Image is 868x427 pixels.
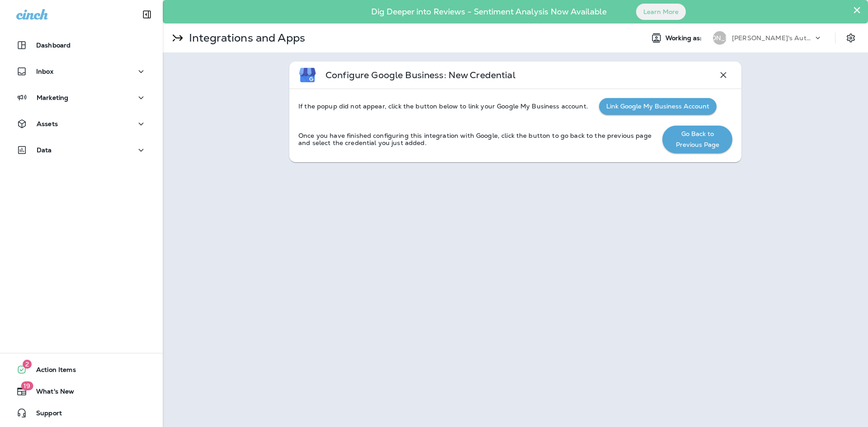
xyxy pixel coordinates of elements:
[9,62,154,80] button: Inbox
[9,36,154,54] button: Dashboard
[9,361,154,379] button: 2Action Items
[9,89,154,107] button: Marketing
[23,360,32,369] span: 2
[853,3,861,17] button: Close
[9,382,154,400] button: 19What's New
[599,98,717,115] button: Link Google My Business Account
[27,366,76,377] span: Action Items
[37,146,52,154] p: Data
[21,381,33,390] span: 19
[298,103,588,110] p: If the popup did not appear, click the button below to link your Google My Business account.
[345,10,633,13] p: Dig Deeper into Reviews - Sentiment Analysis Now Available
[9,141,154,159] button: Data
[37,120,58,127] p: Assets
[37,94,68,101] p: Marketing
[662,126,732,153] button: Go Back to Previous Page
[9,115,154,133] button: Assets
[636,4,686,20] button: Learn More
[713,31,726,45] div: [PERSON_NAME]
[325,69,515,81] p: Configure Google Business: New Credential
[36,68,53,75] p: Inbox
[298,66,316,84] img: Google Business
[732,34,813,42] p: [PERSON_NAME]'s Auto & Tire
[27,409,62,420] span: Support
[134,5,160,23] button: Collapse Sidebar
[665,34,704,42] span: Working as:
[843,30,859,46] button: Settings
[185,31,305,45] p: Integrations and Apps
[298,132,651,146] p: Once you have finished configuring this integration with Google, click the button to go back to t...
[27,388,74,399] span: What's New
[36,42,71,49] p: Dashboard
[9,404,154,422] button: Support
